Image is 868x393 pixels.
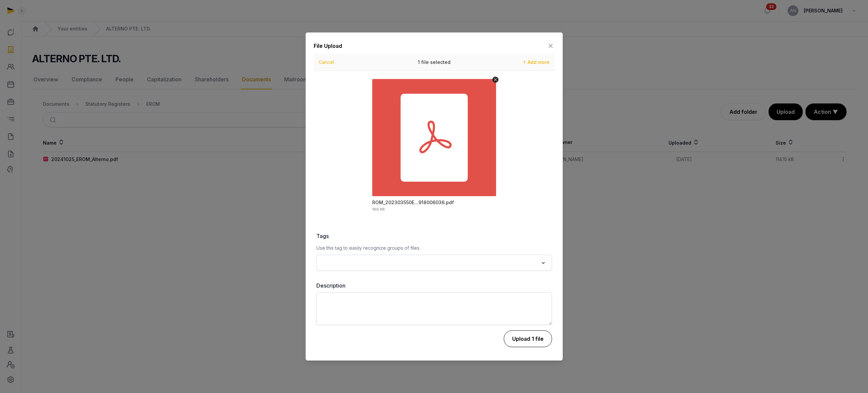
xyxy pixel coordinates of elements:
div: 1 file selected [384,54,484,71]
div: Search for option [320,257,549,269]
label: Tags [316,232,552,240]
p: Use this tag to easily recognize groups of files. [316,244,552,252]
button: Remove file [492,77,498,83]
div: 186 KB [372,208,385,211]
div: File Upload [314,42,342,50]
span: Add more [528,59,550,65]
button: Upload 1 file [504,330,552,347]
label: Description [316,282,552,290]
button: Cancel [317,58,336,67]
input: Search for option [320,258,538,267]
div: ROM_202303550E_FI250918006036.pdf [372,199,454,206]
button: Add more files [520,58,552,67]
div: Uppy Dashboard [314,54,555,221]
